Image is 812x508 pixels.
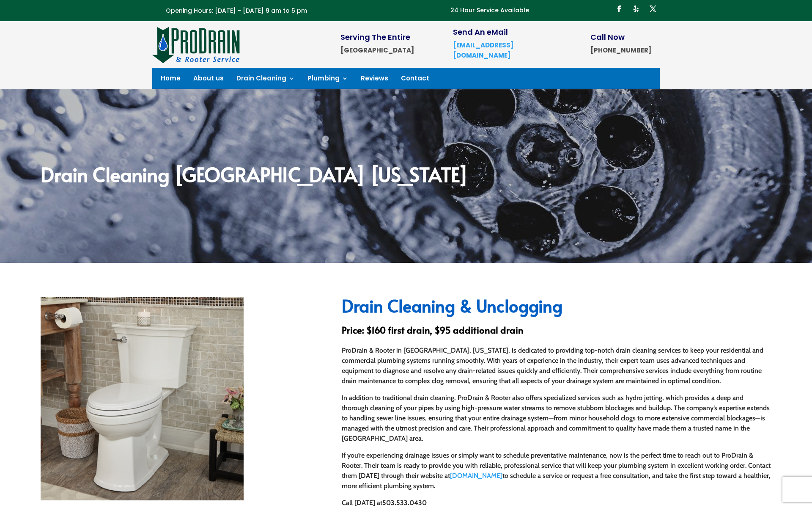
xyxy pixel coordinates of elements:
span: Send An eMail [453,27,508,37]
h2: Drain Cleaning [GEOGRAPHIC_DATA] [US_STATE] [41,164,771,188]
img: site-logo-100h [152,25,241,63]
a: [DOMAIN_NAME] [450,472,502,480]
a: Follow on Facebook [612,2,626,16]
img: Toilet [41,297,244,500]
span: Opening Hours: [DATE] - [DATE] 9 am to 5 pm [166,6,307,15]
span: Call Now [590,32,625,42]
a: [EMAIL_ADDRESS][DOMAIN_NAME] [453,41,513,60]
p: ProDrain & Rooter in [GEOGRAPHIC_DATA], [US_STATE], is dedicated to providing top-notch drain cle... [342,345,771,393]
strong: 503.533.0430 [382,499,427,507]
span: Call [DATE] at [342,499,382,507]
span: Serving The Entire [340,32,410,42]
a: Contact [401,75,429,85]
h3: Price: $160 first drain, $95 additional drain [342,325,771,339]
strong: [PHONE_NUMBER] [590,46,651,55]
p: 24 Hour Service Available [450,6,529,16]
p: In addition to traditional drain cleaning, ProDrain & Rooter also offers specialized services suc... [342,393,771,450]
a: About us [193,75,224,85]
a: Plumbing [307,75,348,85]
a: Follow on X [646,2,660,16]
a: Reviews [361,75,388,85]
p: If you’re experiencing drainage issues or simply want to schedule preventative maintenance, now i... [342,450,771,491]
a: Home [161,75,181,85]
a: Follow on Yelp [629,2,643,16]
a: Drain Cleaning [236,75,295,85]
strong: [GEOGRAPHIC_DATA] [340,46,414,55]
h2: Drain Cleaning & Unclogging [342,297,771,318]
